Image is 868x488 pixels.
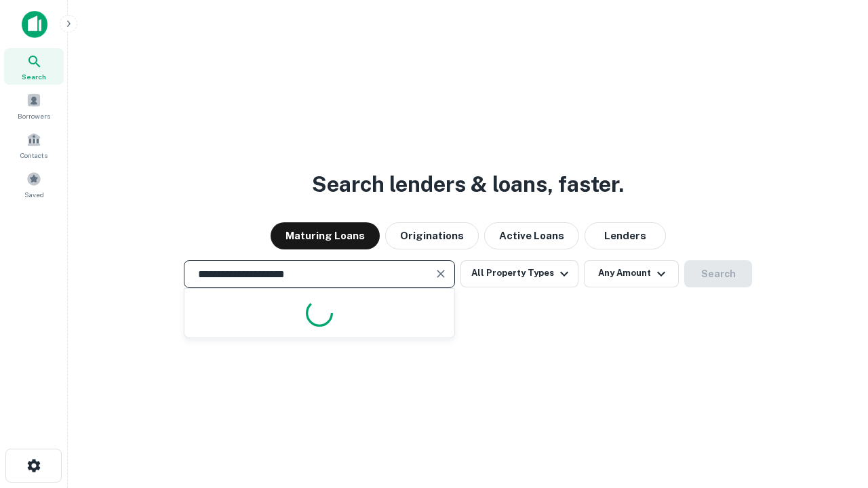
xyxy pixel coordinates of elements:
[4,48,64,85] a: Search
[4,127,64,163] a: Contacts
[385,222,479,249] button: Originations
[431,264,450,283] button: Clear
[18,110,50,121] span: Borrowers
[800,380,868,445] iframe: Chat Widget
[20,150,47,161] span: Contacts
[4,166,64,203] a: Saved
[4,87,64,124] a: Borrowers
[22,11,47,38] img: capitalize-icon.png
[460,260,578,287] button: All Property Types
[312,168,624,201] h3: Search lenders & loans, faster.
[24,189,44,200] span: Saved
[484,222,579,249] button: Active Loans
[22,71,46,82] span: Search
[584,260,679,287] button: Any Amount
[585,222,666,249] button: Lenders
[271,222,380,249] button: Maturing Loans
